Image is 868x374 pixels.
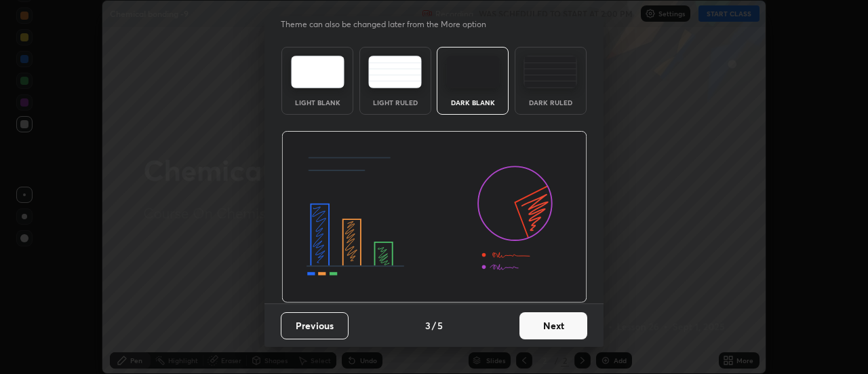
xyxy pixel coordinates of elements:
img: lightRuledTheme.5fabf969.svg [368,56,422,88]
div: Light Ruled [368,99,422,106]
p: Theme can also be changed later from the More option [281,18,500,31]
h4: / [432,318,436,333]
img: darkRuledTheme.de295e13.svg [524,56,577,88]
h4: 3 [425,318,431,333]
div: Dark Blank [446,99,500,106]
div: Light Blank [290,99,344,106]
img: darkThemeBanner.d06ce4a2.svg [281,131,587,303]
img: lightTheme.e5ed3b09.svg [291,56,344,88]
img: darkTheme.f0cc69e5.svg [446,56,500,88]
button: Previous [281,312,349,339]
div: Dark Ruled [524,99,578,106]
button: Next [519,312,587,339]
h4: 5 [437,318,443,333]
